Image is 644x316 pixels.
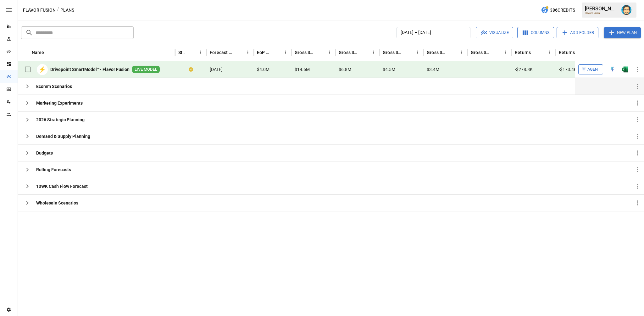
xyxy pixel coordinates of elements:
div: Open in Excel [622,66,628,73]
img: Dana Basken [621,5,631,15]
div: Flavor Fusion [585,12,618,14]
div: Gross Sales [295,50,316,55]
span: $4.0M [257,66,269,73]
span: $3.4M [427,66,439,73]
button: [DATE] – [DATE] [397,27,470,38]
button: Agent [578,64,603,74]
button: EoP Cash column menu [281,48,290,57]
button: Returns column menu [545,48,554,57]
button: Sort [531,48,540,57]
div: [PERSON_NAME] [585,6,618,12]
button: Sort [360,48,369,57]
button: Columns [517,27,554,38]
b: 2026 Strategic Planning [36,117,85,123]
button: Sort [635,48,644,57]
button: Gross Sales: Wholesale column menu [457,48,466,57]
b: Wholesale Scenarios [36,200,78,206]
div: Gross Sales: Retail [471,50,492,55]
span: $4.5M [383,66,395,73]
div: [DATE] [207,61,254,78]
button: Gross Sales: DTC Online column menu [369,48,378,57]
button: New Plan [604,27,641,38]
b: Ecomm Scenarios [36,83,72,90]
button: Visualize [476,27,513,38]
div: Name [32,50,44,55]
span: $6.8M [339,66,351,73]
div: / [57,6,59,14]
div: Returns: DTC Online [559,50,580,55]
div: Gross Sales: Marketplace [383,50,404,55]
span: -$278.8K [515,66,533,73]
button: Dana Basken [618,1,635,19]
button: Sort [316,48,325,57]
div: ⚡ [37,64,48,75]
button: Forecast start column menu [243,48,252,57]
button: Gross Sales: Marketplace column menu [413,48,422,57]
div: EoP Cash [257,50,272,55]
div: Status [178,50,187,55]
button: Sort [492,48,501,57]
button: Sort [187,48,196,57]
img: g5qfjXmAAAAABJRU5ErkJggg== [622,66,628,73]
button: 386Credits [538,4,578,16]
span: LIVE MODEL [132,67,160,73]
img: quick-edit-flash.b8aec18c.svg [609,66,616,73]
div: Gross Sales: DTC Online [339,50,360,55]
div: Returns [515,50,531,55]
button: Sort [272,48,281,57]
b: 13WK Cash Flow Forecast [36,183,88,189]
button: Gross Sales column menu [325,48,334,57]
button: Sort [448,48,457,57]
b: Budgets [36,150,53,156]
button: Status column menu [196,48,205,57]
span: 386 Credits [550,6,575,14]
button: Sort [235,48,243,57]
div: Open in Quick Edit [609,66,616,73]
span: Agent [587,66,600,73]
div: Gross Sales: Wholesale [427,50,448,55]
b: Demand & Supply Planning [36,133,90,139]
div: Forecast start [210,50,234,55]
button: Sort [404,48,413,57]
span: $14.6M [295,66,310,73]
b: Rolling Forecasts [36,166,71,173]
span: -$173.4K [559,66,577,73]
b: Marketing Experiments [36,100,83,106]
div: Your plan has changes in Excel that are not reflected in the Drivepoint Data Warehouse, select "S... [189,66,193,73]
b: Drivepoint SmartModel™- Flavor Fusion [50,66,130,73]
button: Flavor Fusion [23,6,56,14]
button: Add Folder [557,27,598,38]
button: Gross Sales: Retail column menu [501,48,510,57]
button: Sort [45,48,53,57]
